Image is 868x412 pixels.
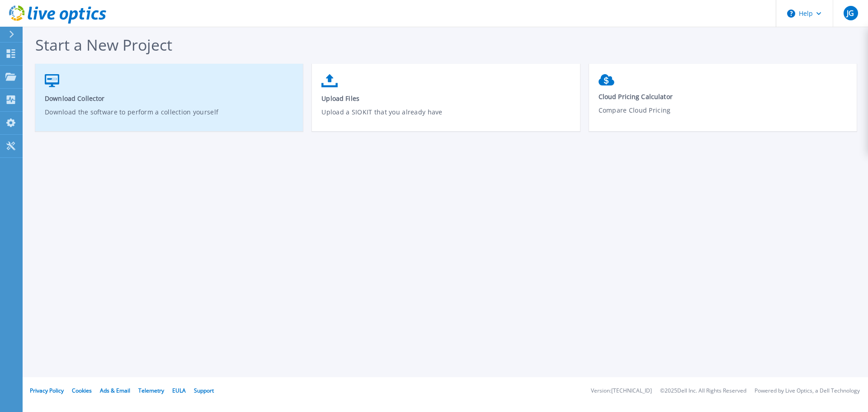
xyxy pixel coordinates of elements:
p: Download the software to perform a collection yourself [45,107,294,128]
a: EULA [172,387,186,394]
a: Support [194,387,214,394]
a: Ads & Email [100,387,130,394]
span: Start a New Project [35,34,172,55]
a: Cookies [72,387,92,394]
span: Upload Files [321,94,571,103]
a: Upload FilesUpload a SIOKIT that you already have [312,70,580,134]
li: © 2025 Dell Inc. All Rights Reserved [660,388,746,394]
span: Cloud Pricing Calculator [599,92,848,101]
a: Telemetry [138,387,164,394]
span: Download Collector [45,94,294,103]
p: Upload a SIOKIT that you already have [321,107,571,128]
p: Compare Cloud Pricing [599,105,848,126]
span: JG [847,9,854,17]
a: Cloud Pricing CalculatorCompare Cloud Pricing [589,70,857,133]
li: Version: [TECHNICAL_ID] [591,388,652,394]
a: Privacy Policy [30,387,64,394]
li: Powered by Live Optics, a Dell Technology [755,388,860,394]
a: Download CollectorDownload the software to perform a collection yourself [35,70,303,134]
